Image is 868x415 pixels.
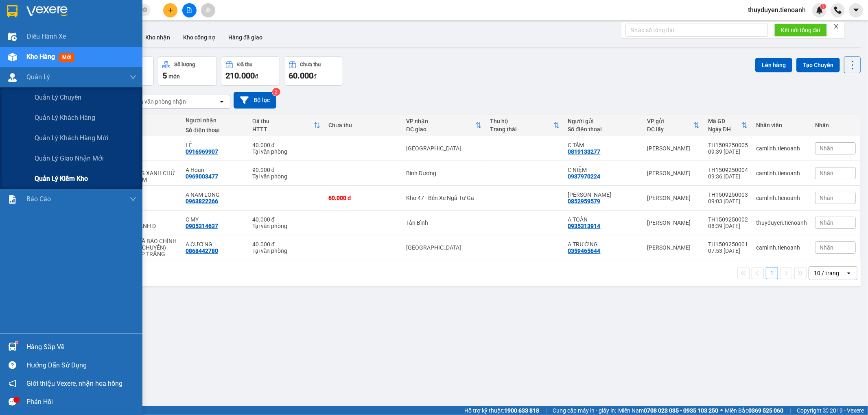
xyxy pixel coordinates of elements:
[647,126,693,133] div: ĐC lấy
[289,71,313,80] span: 60.000
[618,406,718,415] span: Miền Nam
[820,244,833,251] span: Nhãn
[142,7,147,12] span: close-circle
[237,62,252,67] div: Đã thu
[708,167,748,173] div: TH1509250004
[820,170,833,176] span: Nhãn
[186,216,244,223] div: C MY
[568,191,639,198] div: C TRINH
[504,407,539,414] strong: 1900 633 818
[139,28,177,47] button: Kho nhận
[820,4,826,9] sup: 1
[186,7,192,13] span: file-add
[328,195,398,201] div: 60.000 đ
[464,406,539,415] span: Hỗ trợ kỹ thuật:
[406,145,482,152] div: [GEOGRAPHIC_DATA]
[272,88,280,96] sup: 2
[113,191,178,198] div: QUẦN ÁO
[708,142,748,148] div: TH1509250005
[625,24,768,37] input: Nhập số tổng đài
[35,92,81,102] span: Quản lý chuyến
[756,219,807,226] div: thuyduyen.tienoanh
[158,56,217,86] button: Số lượng5món
[568,216,639,223] div: A TOÀN
[568,167,639,173] div: C NIỆM
[7,5,17,17] img: logo-vxr
[756,244,807,251] div: camlinh.tienoanh
[26,72,50,82] span: Quản Lý
[162,71,167,80] span: 5
[186,148,218,155] div: 0916969907
[708,248,748,254] div: 07:53 [DATE]
[186,191,244,198] div: A NAM LONG
[406,170,482,176] div: Bình Dương
[741,5,812,15] span: thuyduyen.tienoanh
[113,126,178,133] div: Ghi chú
[568,173,601,180] div: 0937970224
[708,198,748,204] div: 09:03 [DATE]
[168,7,173,13] span: plus
[113,198,178,204] div: BAO XANH
[35,153,104,163] span: Quản lý giao nhận mới
[225,71,255,80] span: 210.000
[766,267,778,279] button: 1
[130,74,136,80] span: down
[35,133,108,143] span: Quản lý khách hàng mới
[113,118,178,124] div: Tên món
[252,142,320,148] div: 40.000 đ
[708,241,748,248] div: TH1509250001
[774,24,827,37] button: Kết nối tổng đài
[130,196,136,202] span: down
[300,62,321,67] div: Chưa thu
[163,3,177,17] button: plus
[35,113,95,123] span: Quản lý khách hàng
[402,115,486,136] th: Toggle SortBy
[545,406,547,415] span: |
[142,7,147,14] span: close-circle
[8,53,17,61] img: warehouse-icon
[313,73,317,80] span: đ
[113,170,178,183] div: BAO TRẮNG XANH CHỮ XANH D CAM
[406,126,475,133] div: ĐC giao
[8,195,17,204] img: solution-icon
[720,409,723,412] span: ⚪️
[201,3,215,17] button: aim
[15,341,18,344] sup: 1
[708,118,741,124] div: Mã GD
[406,118,475,124] div: VP nhận
[781,26,820,35] span: Kết nối tổng đài
[205,7,211,13] span: aim
[708,216,748,223] div: TH1509250002
[820,195,833,201] span: Nhãn
[252,118,314,124] div: Đã thu
[755,58,792,72] button: Lên hàng
[9,398,16,406] span: message
[26,341,136,353] div: Hàng sắp về
[186,223,218,229] div: 0905314637
[113,238,178,251] div: TRỨNG ( ĐÃ BÁO CHÍNH SÁCH VẬN CHUYỂN)
[647,195,700,201] div: [PERSON_NAME]
[186,167,244,173] div: A Hoan
[708,173,748,180] div: 09:36 [DATE]
[748,407,783,414] strong: 0369 525 060
[490,118,553,124] div: Thu hộ
[553,406,616,415] span: Cung cấp máy in - giấy in:
[822,4,824,9] span: 1
[219,98,225,105] svg: open
[820,219,833,226] span: Nhãn
[823,408,829,413] span: copyright
[647,244,700,251] div: [PERSON_NAME]
[26,31,66,41] span: Điều hành xe
[846,270,852,276] svg: open
[853,7,860,14] span: caret-down
[252,248,320,254] div: Tại văn phòng
[756,145,807,152] div: camlinh.tienoanh
[708,148,748,155] div: 09:39 [DATE]
[704,115,752,136] th: Toggle SortBy
[796,58,840,72] button: Tạo Chuyến
[9,380,16,387] span: notification
[113,145,178,152] div: SẦU RIÊNG
[186,248,218,254] div: 0868442780
[568,118,639,124] div: Người gửi
[186,198,218,204] div: 0963822266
